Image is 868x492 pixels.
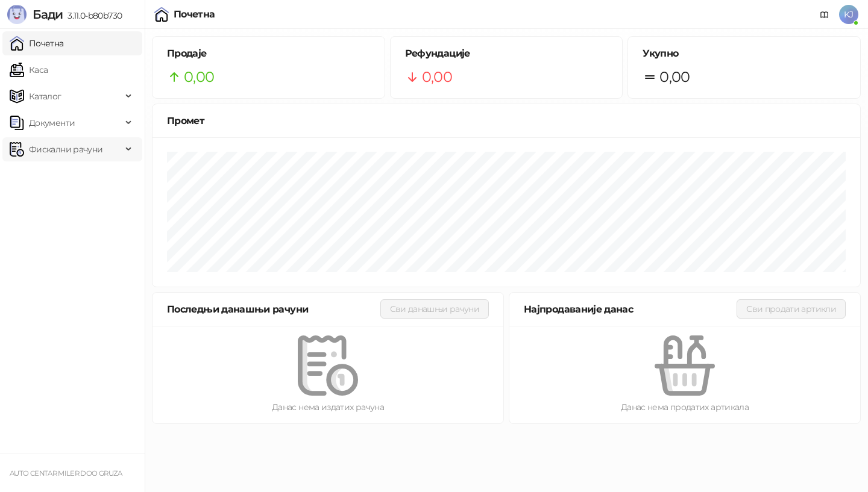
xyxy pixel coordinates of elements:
[167,302,380,317] div: Последњи данашњи рачуни
[380,299,489,319] button: Сви данашњи рачуни
[524,302,737,317] div: Најпродаваније данас
[422,66,452,89] span: 0,00
[167,113,846,128] div: Промет
[737,299,846,319] button: Сви продати артикли
[10,469,122,478] small: AUTO CENTAR MILER DOO GRUZA
[839,5,858,24] span: KJ
[7,5,27,24] img: Logo
[815,5,834,24] a: Документација
[405,46,608,61] h5: Рефундације
[33,7,63,22] span: Бади
[174,10,215,19] div: Почетна
[29,137,102,161] span: Фискални рачуни
[659,66,690,89] span: 0,00
[643,46,846,61] h5: Укупно
[167,46,370,61] h5: Продаје
[29,111,75,135] span: Документи
[10,31,64,55] a: Почетна
[29,84,61,108] span: Каталог
[184,66,214,89] span: 0,00
[529,400,841,414] div: Данас нема продатих артикала
[172,400,484,414] div: Данас нема издатих рачуна
[10,58,48,82] a: Каса
[63,10,122,21] span: 3.11.0-b80b730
